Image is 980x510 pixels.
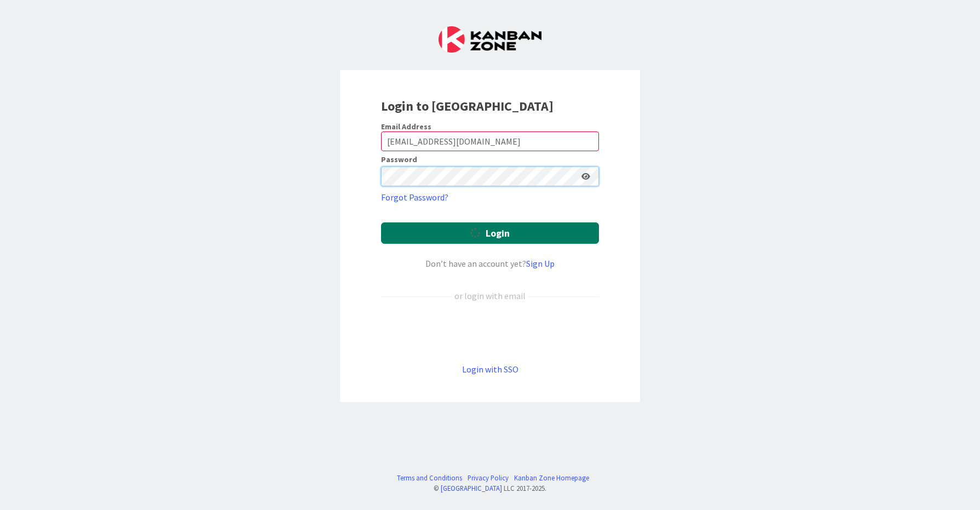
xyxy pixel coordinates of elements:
a: Login with SSO [462,364,518,375]
b: Login to [GEOGRAPHIC_DATA] [381,98,554,114]
a: Sign Up [526,258,555,269]
div: or login with email [452,289,528,302]
img: Kanban Zone [439,26,541,53]
iframe: Sign in with Google Button [376,320,604,345]
label: Email Address [381,122,431,131]
button: Login [381,222,599,244]
a: Kanban Zone Homepage [514,473,589,483]
div: Don’t have an account yet? [381,257,599,270]
div: © LLC 2017- 2025 . [391,483,589,494]
a: [GEOGRAPHIC_DATA] [441,484,502,492]
a: Forgot Password? [381,191,448,204]
label: Password [381,156,417,163]
a: Terms and Conditions [397,473,462,483]
a: Privacy Policy [468,473,509,483]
